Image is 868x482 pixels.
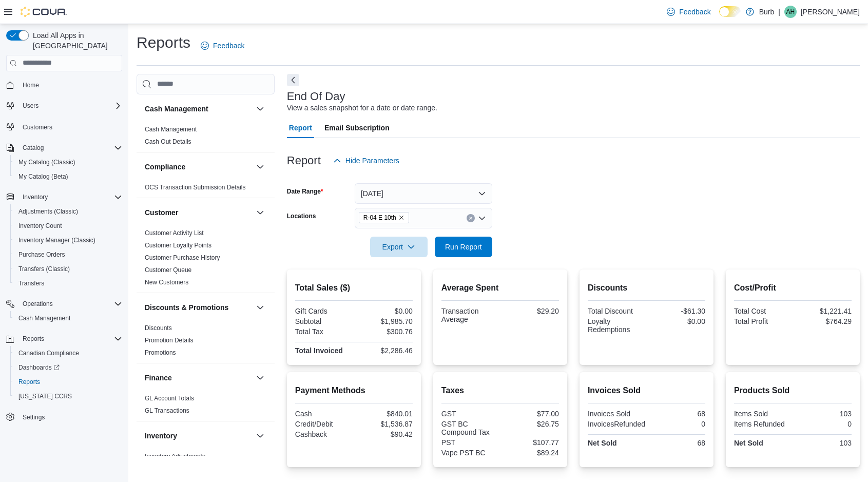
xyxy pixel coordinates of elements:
[145,324,172,332] a: Discounts
[23,193,48,201] span: Inventory
[145,266,191,274] a: Customer Queue
[14,361,122,374] span: Dashboards
[363,213,396,223] span: R-04 E 10th
[145,162,252,172] button: Compliance
[29,30,122,51] span: Load All Apps in [GEOGRAPHIC_DATA]
[502,420,559,428] div: $26.75
[648,317,705,325] div: $0.00
[287,212,316,220] label: Locations
[18,142,48,154] button: Catalog
[734,439,763,447] strong: Net Sold
[18,158,75,166] span: My Catalog (Classic)
[356,317,413,325] div: $1,985.70
[145,207,252,218] button: Customer
[137,392,275,421] div: Finance
[23,123,52,131] span: Customers
[649,420,705,428] div: 0
[295,430,352,438] div: Cashback
[795,439,852,447] div: 103
[663,2,715,22] a: Feedback
[10,169,126,184] button: My Catalog (Beta)
[14,312,74,324] a: Cash Management
[18,250,65,259] span: Purchase Orders
[441,307,498,323] div: Transaction Average
[18,100,122,112] span: Users
[295,282,413,294] h2: Total Sales ($)
[145,242,211,249] a: Customer Loyalty Points
[18,120,122,133] span: Customers
[356,420,413,428] div: $1,536.87
[18,191,52,203] button: Inventory
[14,234,100,246] a: Inventory Manager (Classic)
[18,411,49,423] a: Settings
[14,263,122,275] span: Transfers (Classic)
[295,317,352,325] div: Subtotal
[145,431,177,441] h3: Inventory
[719,17,720,17] span: Dark Mode
[467,214,475,222] button: Clear input
[213,41,244,51] span: Feedback
[10,247,126,262] button: Purchase Orders
[145,138,191,146] span: Cash Out Details
[10,389,126,403] button: [US_STATE] CCRS
[10,311,126,325] button: Cash Management
[356,346,413,355] div: $2,286.46
[734,410,791,418] div: Items Sold
[588,439,617,447] strong: Net Sold
[734,384,852,397] h2: Products Sold
[145,324,172,332] span: Discounts
[145,184,246,191] a: OCS Transaction Submission Details
[145,279,188,286] a: New Customers
[145,254,220,262] span: Customer Purchase History
[588,282,705,294] h2: Discounts
[287,187,323,196] label: Date Range
[14,347,83,359] a: Canadian Compliance
[254,161,266,173] button: Compliance
[502,449,559,457] div: $89.24
[137,123,275,152] div: Cash Management
[2,332,126,346] button: Reports
[502,438,559,447] div: $107.77
[23,81,39,89] span: Home
[679,7,710,17] span: Feedback
[10,346,126,360] button: Canadian Compliance
[356,307,413,315] div: $0.00
[648,439,705,447] div: 68
[778,6,780,18] p: |
[10,276,126,291] button: Transfers
[734,317,791,325] div: Total Profit
[145,302,228,313] h3: Discounts & Promotions
[137,322,275,363] div: Discounts & Promotions
[356,430,413,438] div: $90.42
[588,420,645,428] div: InvoicesRefunded
[14,170,72,183] a: My Catalog (Beta)
[14,263,74,275] a: Transfers (Classic)
[10,233,126,247] button: Inventory Manager (Classic)
[295,346,343,355] strong: Total Invoiced
[145,207,178,218] h3: Customer
[197,35,248,56] a: Feedback
[14,156,80,168] a: My Catalog (Classic)
[2,190,126,204] button: Inventory
[795,410,852,418] div: 103
[254,206,266,219] button: Customer
[370,237,428,257] button: Export
[10,262,126,276] button: Transfers (Classic)
[14,376,44,388] a: Reports
[145,373,252,383] button: Finance
[137,32,190,53] h1: Reports
[18,265,70,273] span: Transfers (Classic)
[14,248,69,261] a: Purchase Orders
[18,100,43,112] button: Users
[145,407,189,415] span: GL Transactions
[329,150,403,171] button: Hide Parameters
[23,300,53,308] span: Operations
[145,373,172,383] h3: Finance
[145,229,204,237] span: Customer Activity List
[648,410,705,418] div: 68
[10,360,126,375] a: Dashboards
[287,90,345,103] h3: End Of Day
[145,349,176,357] span: Promotions
[18,79,122,91] span: Home
[18,172,68,181] span: My Catalog (Beta)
